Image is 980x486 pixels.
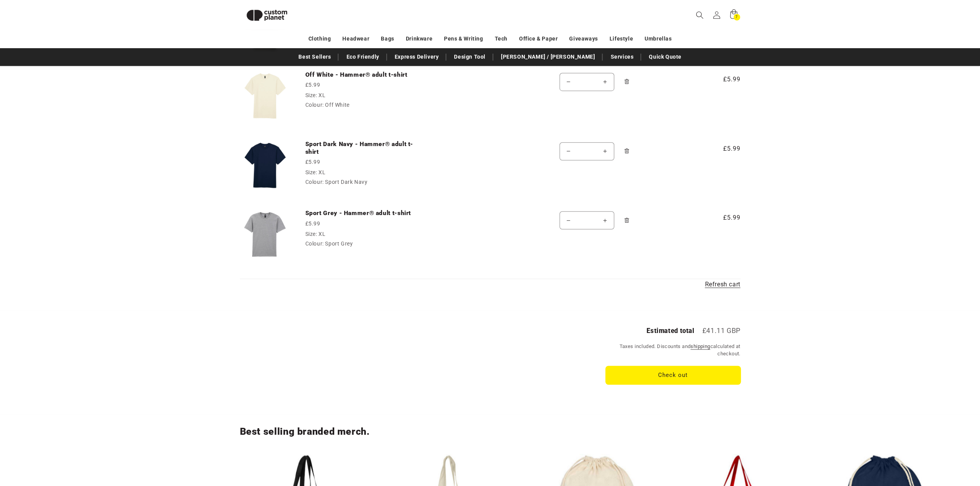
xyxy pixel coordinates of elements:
[391,50,443,64] a: Express Delivery
[577,211,596,229] input: Quantity for Sport Grey - Hammer® adult t-shirt
[450,50,489,64] a: Design Tool
[645,50,685,64] a: Quick Quote
[305,158,421,166] div: £5.99
[305,240,324,247] dt: Colour:
[305,140,421,156] a: Sport Dark Navy - Hammer® adult t-shirt
[305,220,421,228] div: £5.99
[704,144,740,153] span: £5.99
[325,240,353,247] dd: Sport Grey
[606,366,740,384] button: Check out
[610,32,633,45] a: Lifestyle
[342,50,383,64] a: Eco Friendly
[519,32,558,45] a: Office & Paper
[444,32,483,45] a: Pens & Writing
[240,3,294,27] img: Custom Planet
[318,169,325,175] dd: XL
[497,50,599,64] a: [PERSON_NAME] / [PERSON_NAME]
[240,71,290,121] img: Hammer® adult t-shirt
[318,92,325,98] dd: XL
[406,32,432,45] a: Drinkware
[569,32,598,45] a: Giveaways
[851,403,980,486] iframe: Chat Widget
[620,209,633,231] a: Remove Sport Grey - Hammer® adult t-shirt - XL / Sport Grey
[240,140,290,190] img: Hammer® adult t-shirt
[577,142,596,160] input: Quantity for Sport Dark Navy - Hammer® adult t-shirt
[705,279,740,290] a: Refresh cart
[690,343,710,349] a: shipping
[620,71,633,92] a: Remove Off White - Hammer® adult t-shirt - XL / Off White
[691,7,708,24] summary: Search
[620,140,633,162] a: Remove Sport Dark Navy - Hammer® adult t-shirt - XL / Sport Dark Navy
[240,425,740,438] h2: Best selling branded merch.
[342,32,369,45] a: Headwear
[305,179,324,185] dt: Colour:
[305,169,317,175] dt: Size:
[606,50,637,64] a: Services
[645,32,672,45] a: Umbrellas
[647,328,694,334] h2: Estimated total
[735,14,738,20] span: 7
[606,343,740,358] small: Taxes included. Discounts and calculated at checkout.
[295,50,335,64] a: Best Sellers
[325,179,367,185] dd: Sport Dark Navy
[325,102,349,108] dd: Off White
[305,209,421,217] a: Sport Grey - Hammer® adult t-shirt
[494,32,507,45] a: Tech
[305,71,421,79] a: Off White - Hammer® adult t-shirt
[577,73,596,91] input: Quantity for Off White - Hammer® adult t-shirt
[704,75,740,84] span: £5.99
[381,32,394,45] a: Bags
[305,231,317,237] dt: Size:
[240,209,290,259] img: Hammer® adult t-shirt
[318,231,325,237] dd: XL
[702,327,740,334] p: £41.11 GBP
[308,32,331,45] a: Clothing
[305,92,317,98] dt: Size:
[704,213,740,222] span: £5.99
[305,81,421,89] div: £5.99
[305,102,324,108] dt: Colour:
